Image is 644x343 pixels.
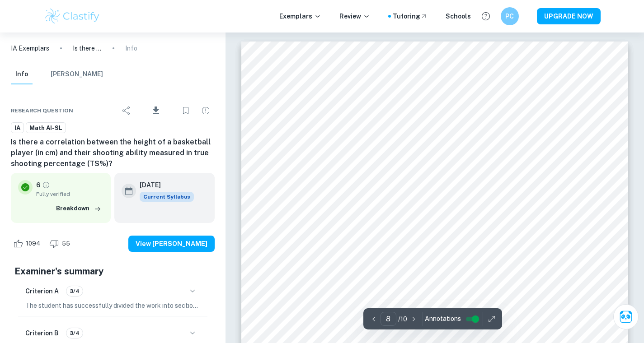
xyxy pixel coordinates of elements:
button: Info [11,65,33,84]
div: This exemplar is based on the current syllabus. Feel free to refer to it for inspiration/ideas wh... [140,192,194,202]
h5: Examiner's summary [14,264,211,278]
span: 1094 [21,239,45,248]
p: Is there a correlation between the height of a basketball player (in cm) and their shooting abili... [73,43,102,53]
span: Research question [11,107,73,115]
span: Current Syllabus [140,192,194,202]
p: Info [125,43,137,53]
button: Ask Clai [613,304,639,329]
p: Review [339,11,370,21]
button: UPGRADE NOW [537,8,601,24]
button: PC [501,7,519,25]
span: 3/4 [66,287,83,295]
p: / 10 [398,314,407,324]
span: Fully verified [36,190,103,198]
div: Download [137,99,175,122]
a: Math AI-SL [26,122,66,134]
a: IA Exemplars [11,43,49,53]
div: Like [11,236,45,251]
div: Bookmark [177,102,195,120]
div: Dislike [47,236,75,251]
h6: Criterion B [25,328,59,338]
span: Annotations [425,314,461,324]
img: Clastify logo [44,7,101,25]
a: Schools [446,11,471,21]
p: 6 [36,180,40,190]
p: The student has successfully divided the work into sections and subdivided the body to clearly in... [25,301,200,311]
span: 3/4 [66,329,83,337]
div: Share [118,102,136,120]
button: View [PERSON_NAME] [128,236,215,252]
span: Math AI-SL [26,124,66,133]
button: Help and Feedback [478,9,494,24]
h6: Criterion A [25,286,59,296]
span: 55 [57,239,75,248]
a: IA [11,122,24,134]
button: Breakdown [54,202,103,215]
div: Report issue [197,102,215,120]
p: Exemplars [279,11,321,21]
h6: PC [504,11,515,21]
a: Tutoring [393,11,428,21]
a: Grade fully verified [42,181,50,189]
span: IA [11,124,24,133]
h6: Is there a correlation between the height of a basketball player (in cm) and their shooting abili... [11,137,215,169]
h6: [DATE] [140,180,187,190]
button: [PERSON_NAME] [51,65,103,84]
